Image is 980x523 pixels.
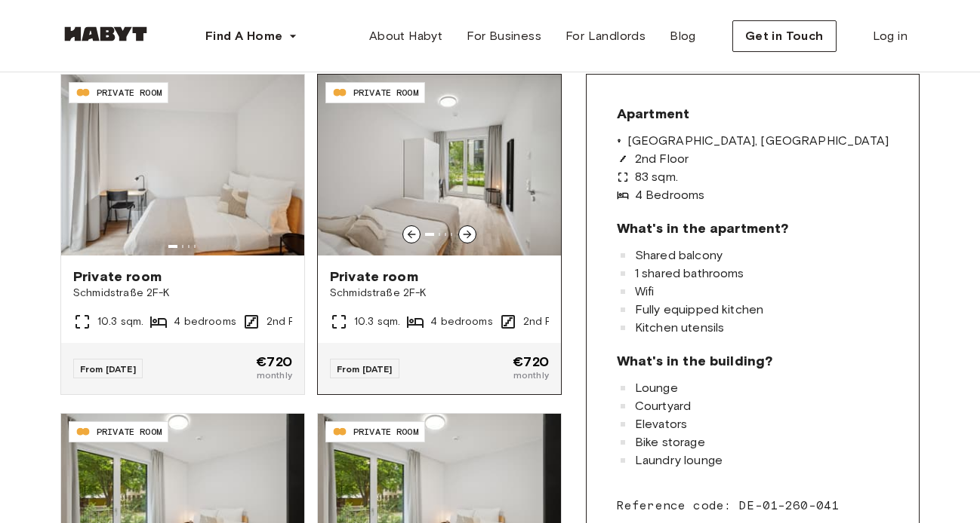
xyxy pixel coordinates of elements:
[97,314,143,329] span: 10.3 sqm.
[566,27,646,45] span: For Landlords
[635,418,687,430] span: Elevators
[635,304,763,316] span: Fully equipped kitchen
[635,153,689,165] span: 2nd Floor
[523,314,572,329] span: 2nd Floor
[318,75,561,394] a: PRIVATE ROOMImage of the roomPrivate roomSchmidstraße 2F-K10.3 sqm.4 bedrooms2nd FloorFrom [DATE]...
[80,363,136,375] span: From [DATE]
[658,21,708,51] a: Blog
[174,314,236,329] span: 4 bedrooms
[635,268,744,280] span: 1 shared bathrooms
[353,86,418,99] span: PRIVATE ROOM
[61,75,304,394] a: PRIVATE ROOMImage of the roomPrivate roomSchmidstraße 2F-K10.3 sqm.4 bedrooms2nd FloorFrom [DATE]...
[353,425,418,439] span: PRIVATE ROOM
[73,268,292,286] span: Private room
[97,86,162,99] span: PRIVATE ROOM
[267,314,315,329] span: 2nd Floor
[467,27,541,45] span: For Business
[635,286,655,298] span: Wifi
[369,27,442,45] span: About Habyt
[635,171,678,183] span: 83 sqm.
[73,286,292,301] span: Schmidstraße 2F-K
[635,249,723,261] span: Shared balcony
[635,454,723,466] span: Laundry lounge
[330,286,549,301] span: Schmidstraße 2F-K
[745,27,824,45] span: Get in Touch
[635,322,724,334] span: Kitchen utensils
[553,21,658,51] a: For Landlords
[861,21,920,51] a: Log in
[617,219,789,237] span: What's in the apartment?
[205,27,282,45] span: Find A Home
[256,355,292,369] span: €720
[617,105,689,123] span: Apartment
[337,363,393,375] span: From [DATE]
[873,27,908,45] span: Log in
[513,355,549,369] span: €720
[61,75,304,255] img: Image of the room
[455,21,553,51] a: For Business
[354,314,400,329] span: 10.3 sqm.
[193,21,310,51] button: Find A Home
[635,400,691,412] span: Courtyard
[318,75,561,255] img: Image of the room
[732,20,837,52] button: Get in Touch
[330,268,549,286] span: Private room
[635,382,678,394] span: Lounge
[97,425,162,439] span: PRIVATE ROOM
[60,26,151,41] img: Habyt
[635,436,705,448] span: Bike storage
[627,135,889,147] span: [GEOGRAPHIC_DATA], [GEOGRAPHIC_DATA]
[617,352,772,370] span: What's in the building?
[430,314,493,329] span: 4 bedrooms
[617,497,889,515] span: Reference code: DE-01-260-041
[670,27,696,45] span: Blog
[635,189,705,201] span: 4 Bedrooms
[256,369,292,382] span: monthly
[357,21,455,51] a: About Habyt
[513,369,549,382] span: monthly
